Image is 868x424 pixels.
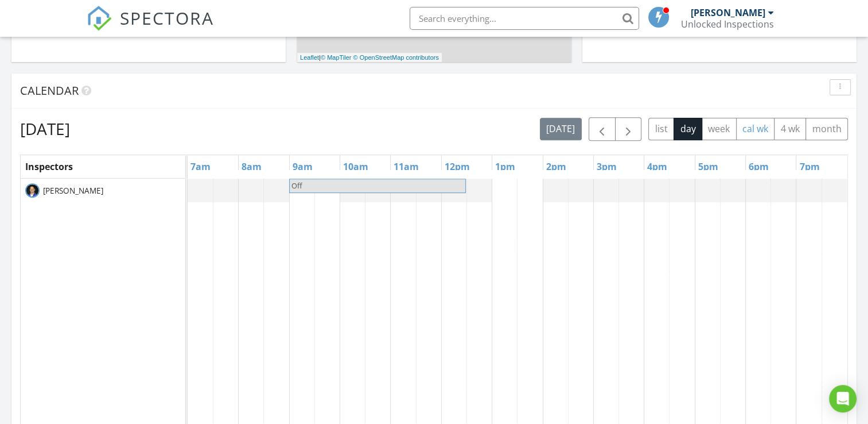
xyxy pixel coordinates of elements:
div: [PERSON_NAME] [691,7,765,18]
a: 6pm [746,157,772,176]
button: 4 wk [774,118,806,140]
button: day [674,118,702,140]
button: month [805,118,848,140]
button: [DATE] [540,118,582,140]
a: 1pm [492,157,518,176]
div: Open Intercom Messenger [829,385,857,413]
button: Previous day [589,117,616,141]
a: 8am [239,157,264,176]
button: cal wk [736,118,775,140]
a: 10am [340,157,371,176]
a: © OpenStreetMap contributors [353,54,439,61]
a: © MapTiler [321,54,352,61]
h2: [DATE] [20,117,70,140]
span: Off [291,180,302,191]
a: 3pm [594,157,620,176]
span: Calendar [20,83,79,98]
a: 7am [188,157,213,176]
span: [PERSON_NAME] [41,185,106,196]
img: profile_pic.png [25,183,40,198]
button: Next day [615,117,642,141]
button: week [702,118,737,140]
button: list [648,118,674,140]
a: Leaflet [300,54,319,61]
div: Unlocked Inspections [681,18,774,30]
a: 4pm [644,157,670,176]
a: SPECTORA [87,16,214,40]
a: 12pm [442,157,473,176]
input: Search everything... [410,7,639,30]
img: The Best Home Inspection Software - Spectora [87,6,112,31]
span: Inspectors [25,160,73,173]
a: 11am [391,157,422,176]
a: 2pm [543,157,569,176]
span: SPECTORA [120,6,214,30]
a: 9am [290,157,316,176]
div: | [297,53,442,63]
a: 5pm [695,157,721,176]
a: 7pm [796,157,822,176]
